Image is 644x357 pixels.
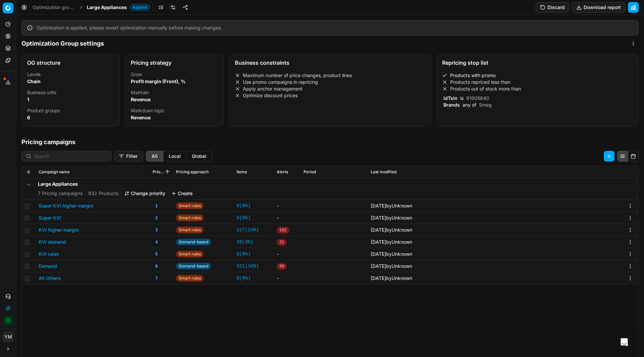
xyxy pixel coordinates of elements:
[38,181,193,187] h5: Large Appliances
[153,169,164,175] span: Priority
[236,263,259,270] a: 321(34%)
[153,203,160,210] span: 1
[3,332,13,342] span: YM
[236,239,253,245] a: 28(3%)
[27,72,114,77] dt: Levels
[459,95,465,101] span: is
[274,272,301,284] td: -
[39,169,70,175] span: Campaign name
[442,102,461,108] span: Brands
[176,169,209,175] span: Pricing approach
[236,215,251,221] a: 0(0%)
[235,79,426,85] li: Use promo campaigns in repricing
[39,215,61,221] button: Super KVI
[274,200,301,212] td: -
[153,239,160,246] span: 4
[39,239,66,245] button: KVI demand
[277,227,289,234] span: 102
[572,2,625,13] button: Download report
[153,227,160,234] span: 3
[39,275,61,282] button: All Others
[24,168,33,176] button: Expand all
[274,248,301,260] td: -
[176,251,204,257] span: Smart rules
[129,4,150,11] span: Applied
[235,60,426,65] div: Business constraints
[164,169,171,175] button: Sorted by Priority ascending
[235,72,426,79] li: Maximum number of price changes, product lines
[131,97,151,102] strong: Revenue
[131,72,218,77] dt: Grow
[124,190,165,197] button: Change priority
[371,215,386,221] span: [DATE]
[371,251,386,257] span: [DATE]
[88,190,118,197] span: 932 Products
[146,151,163,162] button: all
[33,4,150,11] nav: breadcrumb
[371,263,412,270] div: by Unknown
[371,275,412,282] div: by Unknown
[371,251,412,257] div: by Unknown
[186,151,212,162] button: global
[442,72,633,79] li: Products with promo
[371,203,386,209] span: [DATE]
[39,227,79,233] button: KVI higher margin
[235,85,426,92] li: Apply anchor management
[38,190,83,197] span: 7 Pricing campaigns
[371,239,386,245] span: [DATE]
[277,239,287,246] span: 31
[371,275,386,281] span: [DATE]
[21,39,104,48] h1: Optimization Group settings
[16,137,644,147] h1: Pricing campaigns
[153,251,160,258] span: 5
[176,263,211,270] span: Demand-based
[176,275,204,282] span: Smart rules
[27,60,114,65] div: OG structure
[131,90,218,95] dt: Maintain
[442,79,633,85] li: Products repriced less than
[27,108,114,113] dt: Product groups
[39,263,57,270] button: Demand
[27,97,29,102] strong: 1
[176,202,204,209] span: Smart rules
[39,251,59,257] button: KVI rules
[176,227,204,233] span: Smart rules
[371,202,412,209] div: by Unknown
[3,332,13,342] button: YM
[131,115,151,120] strong: Revenue
[442,95,459,101] span: idTsin
[87,4,127,11] span: Large Appliances
[27,115,30,120] strong: 6
[274,212,301,224] td: -
[277,169,288,175] span: Alerts
[277,263,287,270] span: 99
[33,4,75,11] a: Optimization groups
[478,102,493,108] span: Smeg
[27,78,41,84] strong: Chain
[87,4,150,11] span: Large AppliancesApplied
[131,108,218,113] dt: Markdown logic
[153,275,160,282] span: 7
[39,202,93,209] button: Super KVI higher margin
[371,215,412,221] div: by Unknown
[236,227,259,233] a: 227(24%)
[176,239,211,245] span: Demand-based
[163,151,186,162] button: local
[236,202,251,209] a: 0(0%)
[131,78,185,84] strong: Profit margin (Front), %
[153,263,160,270] span: 6
[371,227,412,233] div: by Unknown
[616,334,632,350] div: Open Intercom Messenger
[176,215,204,221] span: Smart rules
[236,169,247,175] span: Items
[235,92,426,99] li: Optimize discount prices
[304,169,316,175] span: Period
[27,90,114,95] dt: Business units
[114,151,143,162] button: Filter
[236,251,251,257] a: 0(0%)
[37,24,633,31] div: Optimization is applied, please revert optimization manually before making changes.
[371,169,396,175] span: Last modified
[171,190,193,197] button: Create
[371,227,386,233] span: [DATE]
[442,85,633,92] li: Products out of stock more than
